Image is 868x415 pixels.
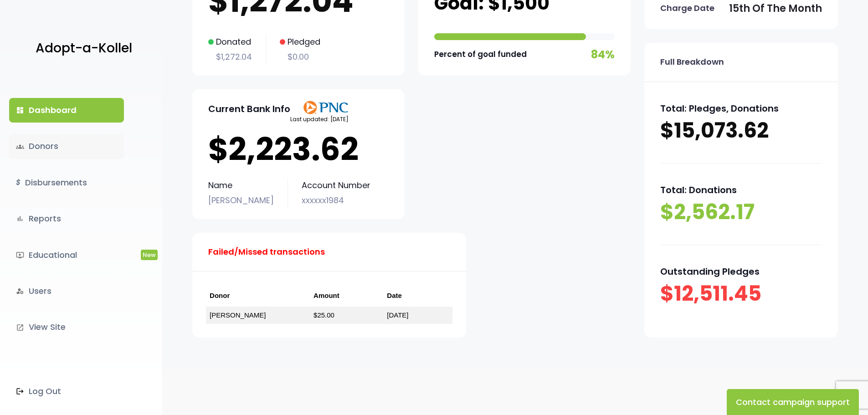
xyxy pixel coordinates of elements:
[16,143,24,151] span: groups
[206,285,310,307] th: Donor
[141,250,158,260] span: New
[208,193,274,208] p: [PERSON_NAME]
[383,285,452,307] th: Date
[208,245,325,259] p: Failed/Missed transactions
[9,206,124,231] a: bar_chartReports
[9,170,124,195] a: $Disbursements
[660,280,822,308] p: $12,511.45
[208,178,274,193] p: Name
[313,311,334,319] a: $25.00
[434,47,527,61] p: Percent of goal funded
[290,114,349,124] p: Last updated: [DATE]
[31,26,132,71] a: Adopt-a-Kollel
[36,37,132,60] p: Adopt-a-Kollel
[660,263,822,280] p: Outstanding Pledges
[280,35,320,49] p: Pledged
[208,50,252,64] p: $1,272.04
[660,1,714,15] p: Charge Date
[208,35,252,49] p: Donated
[310,285,383,307] th: Amount
[591,45,615,64] p: 84%
[16,176,21,190] i: $
[9,98,124,123] a: dashboardDashboard
[208,131,389,168] p: $2,223.62
[660,198,822,226] p: $2,562.17
[302,193,370,208] p: xxxxxx1984
[16,323,24,332] i: launch
[280,50,320,64] p: $0.00
[9,315,124,339] a: launchView Site
[16,287,24,295] i: manage_accounts
[727,389,859,415] button: Contact campaign support
[387,311,408,319] a: [DATE]
[16,251,24,259] i: ondemand_video
[660,55,724,69] p: Full Breakdown
[9,379,124,404] a: Log Out
[16,106,24,114] i: dashboard
[9,134,124,159] a: groupsDonors
[16,215,24,223] i: bar_chart
[9,243,124,267] a: ondemand_videoEducationalNew
[660,182,822,198] p: Total: Donations
[302,178,370,193] p: Account Number
[660,100,822,117] p: Total: Pledges, Donations
[210,311,266,319] a: [PERSON_NAME]
[9,279,124,303] a: manage_accountsUsers
[303,101,349,114] img: PNClogo.svg
[208,101,290,117] p: Current Bank Info
[660,117,822,145] p: $15,073.62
